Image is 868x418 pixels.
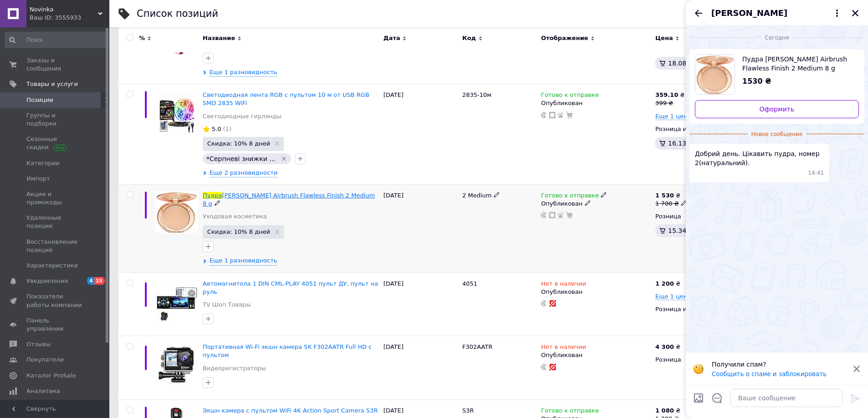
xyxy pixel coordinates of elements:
[26,277,68,285] span: Уведомления
[689,33,864,42] div: 12.08.2025
[541,288,651,296] div: Опубликован
[223,126,231,132] span: (1)
[655,280,680,288] div: ₴
[210,68,277,77] span: Еще 1 разновидность
[30,5,98,14] span: Novinka
[541,99,651,107] div: Опубликован
[206,155,275,162] span: *Серпневі знижки ...
[655,343,674,350] b: 4 300
[655,280,674,287] b: 1 200
[155,343,198,386] img: Портативная Wi-Fi экшн камера 5K F302AATR Full HD с пультом
[87,277,94,285] span: 4
[203,192,222,199] span: Пудра
[655,113,691,120] span: Еще 1 цена
[381,184,460,272] div: [DATE]
[742,77,771,86] span: 1530 ₴
[711,7,842,19] button: [PERSON_NAME]
[693,363,704,374] img: :face_with_monocle:
[203,343,372,358] a: Портативная Wi-Fi экшн камера 5K F302AATR Full HD с пультом
[462,192,492,199] span: 2 Medium
[850,8,861,19] button: Закрыть
[381,84,460,185] div: [DATE]
[668,60,726,67] span: 18.08%, 195.21 ₴
[26,372,76,380] span: Каталог ProSale
[541,343,586,353] span: Нет в наличии
[381,272,460,336] div: [DATE]
[695,55,859,95] a: Посмотреть товар
[541,192,599,201] span: Готово к отправке
[711,7,787,19] span: [PERSON_NAME]
[159,91,194,136] img: Светодиодная лента RGB с пультом 10 м от USB RGB SMD 2835 WiFi
[761,34,793,42] span: Сегодня
[207,141,270,146] span: Скидка: 10% 8 дней
[655,91,678,98] b: 359.10
[655,407,680,415] div: ₴
[203,407,378,414] a: Экшн камера с пультом WiFi 4K Action Sport Camera S3R
[748,131,806,138] span: Новое сообщение
[203,280,378,295] a: Автомагнитола 1 DIN CML-PLAY 4051 пульт ДУ, пульт на руль
[655,343,680,351] div: ₴
[26,340,51,348] span: Отзывы
[26,238,84,254] span: Восстановление позиций
[462,343,493,350] span: F302AATR
[94,277,105,285] span: 15
[30,14,109,22] div: Ваш ID: 3555933
[203,91,370,106] a: Светодиодная лента RGB с пультом 10 м от USB RGB SMD 2835 WiFi
[203,192,375,207] a: Пудра[PERSON_NAME] Airbrush Flawless Finish 2 Medium 8 g
[203,112,282,121] a: Светодиодные гирлянды
[668,227,726,234] span: 15.34%, 234.66 ₴
[155,191,198,233] img: Пудра Charlotte Tilbury Airbrush Flawless Finish 2 Medium 8 g
[808,169,824,177] span: 14:41 12.08.2025
[655,91,684,99] div: ₴
[26,175,50,183] span: Импорт
[655,191,687,200] div: ₴
[462,91,492,98] span: 2835-10м
[26,96,53,104] span: Позиции
[462,34,476,42] span: Код
[655,99,684,107] div: 399 ₴
[695,100,859,118] a: Оформить
[155,280,198,323] img: Автомагнитола 1 DIN CML-PLAY 4051 пульт ДУ, пульт на руль
[26,56,84,73] span: Заказы и сообщения
[26,356,64,364] span: Покупатели
[384,34,401,42] span: Дата
[203,364,266,373] a: Видеорегистраторы
[655,212,734,221] div: Розница
[668,140,722,147] span: 16.13%, 57.90 ₴
[203,212,267,221] a: Уходовая косметика
[203,34,235,42] span: Название
[203,192,375,207] span: [PERSON_NAME] Airbrush Flawless Finish 2 Medium 8 g
[693,8,704,19] button: Назад
[26,159,60,167] span: Категории
[26,214,84,230] span: Удаленные позиции
[541,91,599,101] span: Готово к отправке
[712,360,847,369] p: Получили спам?
[655,407,674,414] b: 1 080
[742,55,852,73] span: Пудра [PERSON_NAME] Airbrush Flawless Finish 2 Medium 8 g
[137,9,218,19] div: Список позиций
[712,371,827,378] button: Сообщить о спаме и заблокировать
[381,336,460,400] div: [DATE]
[695,55,734,94] img: 6497589947_w700_h500_pudra-charlotte-tilbury.jpg
[541,200,651,208] div: Опубликован
[5,32,108,48] input: Поиск
[655,356,734,364] div: Розница
[541,351,651,359] div: Опубликован
[26,317,84,333] span: Панель управления
[26,80,78,88] span: Товары и услуги
[212,126,221,132] span: 5.0
[462,407,474,414] span: S3R
[655,34,673,42] span: Цена
[280,155,288,162] svg: Удалить метку
[655,293,691,300] span: Еще 1 цена
[655,192,674,199] b: 1 530
[541,34,588,42] span: Отображение
[26,262,78,270] span: Характеристики
[655,200,687,208] div: 1 700 ₴
[541,407,599,417] span: Готово к отправке
[26,190,84,206] span: Акции и промокоды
